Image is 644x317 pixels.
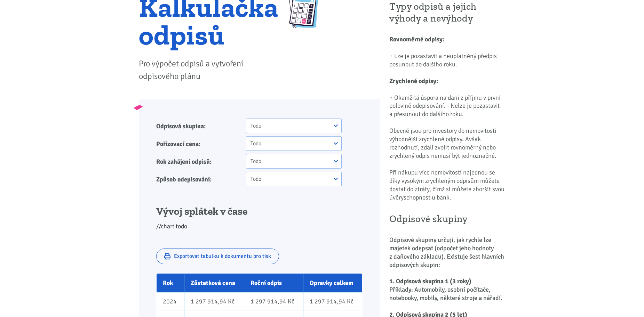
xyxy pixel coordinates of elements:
[389,277,505,286] h3: 1. Odpisová skupina 1 (3 roky)
[156,205,363,231] div: //chart todo
[157,293,184,310] td: 2024
[389,213,505,225] h2: Odpisové skupiny
[389,169,505,202] p: Při nákupu více nemovitostí najednou se díky vysokým zrychleným odpisům můžete dostat do ztráty, ...
[184,274,244,293] th: Zůstatková cena
[389,94,505,119] p: + Okamžitá úspora na dani z příjmu v první polovině odepisování. - Nelze je pozastavit a přesunou...
[152,172,241,186] label: Způsob odepisování:
[303,293,363,310] td: 1 297 914,94 Kč
[303,274,363,293] th: Opravky celkem
[389,52,505,69] p: + Lze je pozastavit a neuplatněný předpis posunout do dalšího roku.
[389,77,505,86] h3: Zrychlené odpisy:
[244,293,303,310] td: 1 297 914,94 Kč
[389,127,505,160] p: Obecně jsou pro investory do nemovitostí výhodnější zrychlené odpisy. Avšak rozhodnutí, zdali zvo...
[389,236,505,269] p: Odpisové skupiny určují, jak rychle lze majetek odepsat (odpočet jeho hodnoty z daňového základu)...
[152,154,241,169] label: Rok zahájení odpisů:
[152,136,241,151] label: Pořizovací cena:
[156,205,363,218] h3: Vývoj splátek v čase
[389,286,505,302] p: Příklady: Automobily, osobní počítače, notebooky, mobily, některé stroje a nářadí.
[156,249,279,265] button: Exportovat tabulku k dokumentu pro tisk
[389,35,505,44] h3: Rovnoměrné odpisy:
[389,1,505,24] h2: Typy odpisů a jejich výhody a nevýhody
[152,119,241,133] label: Odpisová skupina:
[139,57,278,82] p: Pro výpočet odpisů a vytvoření odpisového plánu
[157,274,184,293] th: Rok
[184,293,244,310] td: 1 297 914,94 Kč
[244,274,303,293] th: Roční odpis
